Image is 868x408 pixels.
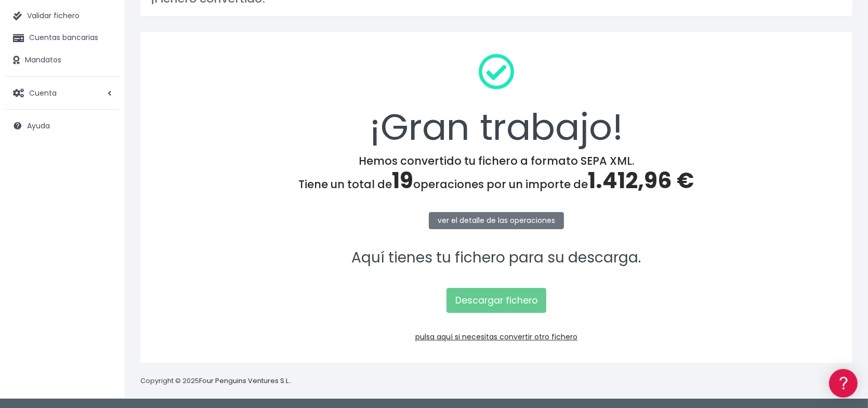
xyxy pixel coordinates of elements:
[429,212,564,229] a: ver el detalle de las operaciones
[392,165,414,196] span: 19
[446,288,546,313] a: Descargar fichero
[10,223,198,239] a: General
[10,180,198,196] a: Perfiles de empresas
[10,206,198,216] div: Facturación
[10,278,198,296] button: Contáctanos
[5,49,120,71] a: Mandatos
[10,164,198,180] a: Videotutoriales
[29,87,57,98] span: Cuenta
[588,165,694,196] span: 1.412,96 €
[154,154,839,194] h4: Hemos convertido tu fichero a formato SEPA XML. Tiene un total de operaciones por un importe de
[154,246,839,270] p: Aquí tienes tu fichero para su descarga.
[5,5,120,27] a: Validar fichero
[199,376,290,386] a: Four Penguins Ventures S.L.
[415,332,577,342] a: pulsa aquí si necesitas convertir otro fichero
[5,115,120,137] a: Ayuda
[5,27,120,49] a: Cuentas bancarias
[10,266,198,282] a: API
[140,376,292,387] p: Copyright © 2025 .
[10,72,198,82] div: Información general
[10,148,198,164] a: Problemas habituales
[27,121,50,131] span: Ayuda
[10,249,198,259] div: Programadores
[10,115,198,125] div: Convertir ficheros
[154,45,839,154] div: ¡Gran trabajo!
[143,299,200,309] a: POWERED BY ENCHANT
[10,131,198,148] a: Formatos
[10,88,198,104] a: Información general
[5,82,120,104] a: Cuenta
